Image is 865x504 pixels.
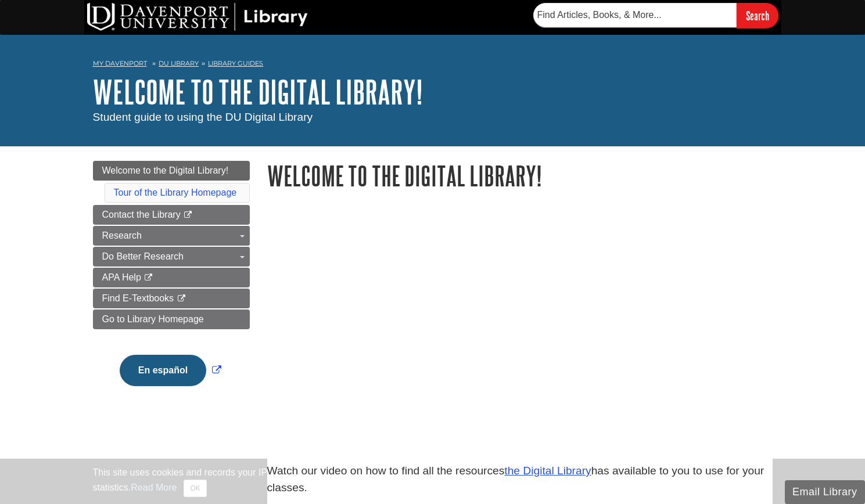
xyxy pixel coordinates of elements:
span: Research [102,231,142,240]
form: Searches DU Library's articles, books, and more [533,3,778,28]
span: APA Help [102,272,141,282]
button: Email Library [785,480,865,504]
a: DU Library [159,59,199,67]
nav: breadcrumb [93,56,773,74]
span: Contact the Library [102,210,181,219]
a: Research [93,226,250,246]
div: Guide Page Menu [93,161,250,406]
a: Do Better Research [93,247,250,267]
div: This site uses cookies and records your IP address for usage statistics. Additionally, we use Goo... [93,466,773,497]
button: Close [184,480,206,497]
a: My Davenport [93,59,147,69]
a: Library Guides [208,59,263,67]
a: Welcome to the Digital Library! [93,161,250,181]
i: This link opens in a new window [177,295,186,303]
span: Go to Library Homepage [102,314,204,324]
a: Tour of the Library Homepage [114,188,237,197]
span: Find E-Textbooks [102,293,174,303]
a: Welcome to the Digital Library! [93,74,423,110]
button: En español [120,355,206,386]
a: Find E-Textbooks [93,289,250,308]
i: This link opens in a new window [183,211,193,219]
a: Link opens in new window [117,365,224,375]
input: Search [737,3,778,28]
a: APA Help [93,268,250,287]
span: Do Better Research [102,251,184,261]
a: Read More [131,483,177,492]
a: Contact the Library [93,205,250,225]
i: This link opens in a new window [143,274,153,282]
input: Find Articles, Books, & More... [533,3,737,27]
p: Watch our video on how to find all the resources has available to you to use for your classes. [267,463,773,496]
span: Student guide to using the DU Digital Library [93,111,313,123]
img: DU Library [87,3,308,31]
a: Go to Library Homepage [93,309,250,329]
a: the Digital Library [504,465,591,477]
h1: Welcome to the Digital Library! [267,161,773,190]
span: Welcome to the Digital Library! [102,165,229,175]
